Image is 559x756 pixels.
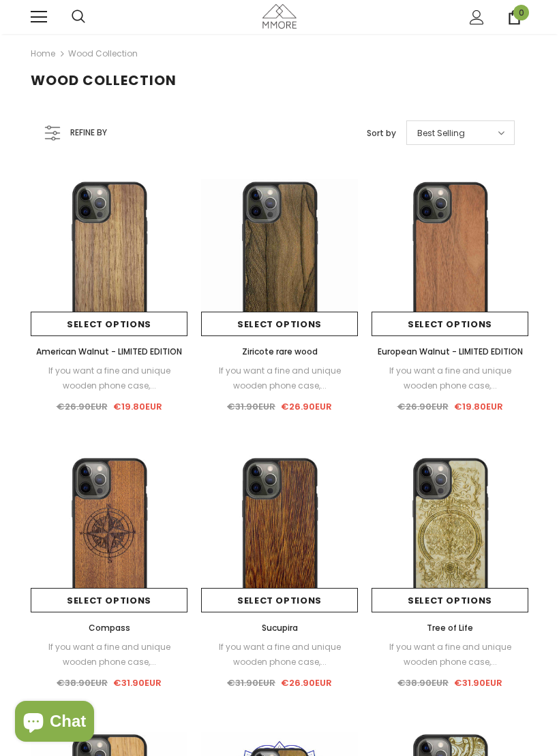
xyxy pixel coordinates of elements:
span: €26.90EUR [397,400,449,413]
span: €26.90EUR [281,400,332,413]
span: Compass [89,622,130,634]
div: If you want a fine and unique wooden phone case,... [372,363,528,393]
img: MMORE Cases [262,4,297,28]
span: American Walnut - LIMITED EDITION [36,346,182,357]
span: €26.90EUR [281,676,332,689]
span: European Walnut - LIMITED EDITION [378,346,523,357]
a: Sucupira [201,621,358,636]
a: Select options [372,312,528,336]
span: €19.80EUR [454,400,503,413]
div: If you want a fine and unique wooden phone case,... [201,640,358,670]
div: If you want a fine and unique wooden phone case,... [372,640,528,670]
a: Compass [31,621,187,636]
a: American Walnut - LIMITED EDITION [31,344,187,359]
span: €31.90EUR [227,400,275,413]
span: €19.80EUR [113,400,162,413]
label: Sort by [367,127,396,140]
a: Wood Collection [68,48,138,59]
a: Ziricote rare wood [201,344,358,359]
a: Select options [31,588,187,612]
a: 0 [507,10,522,24]
a: Select options [372,588,528,612]
span: €38.90EUR [397,676,449,689]
a: Tree of Life [372,621,528,636]
div: If you want a fine and unique wooden phone case,... [31,640,187,670]
span: Sucupira [262,622,298,634]
a: European Walnut - LIMITED EDITION [372,344,528,359]
span: 0 [513,5,529,20]
a: Select options [201,588,358,612]
span: €26.90EUR [57,400,108,413]
span: Ziricote rare wood [242,346,318,357]
inbox-online-store-chat: Shopify online store chat [11,701,98,745]
a: Home [31,46,55,62]
span: Refine by [70,125,107,140]
span: €31.90EUR [454,676,502,689]
span: Best Selling [417,127,465,140]
div: If you want a fine and unique wooden phone case,... [31,363,187,393]
div: If you want a fine and unique wooden phone case,... [201,363,358,393]
span: Wood Collection [31,71,177,90]
span: Tree of Life [427,622,473,634]
a: Select options [201,312,358,336]
a: Select options [31,312,187,336]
